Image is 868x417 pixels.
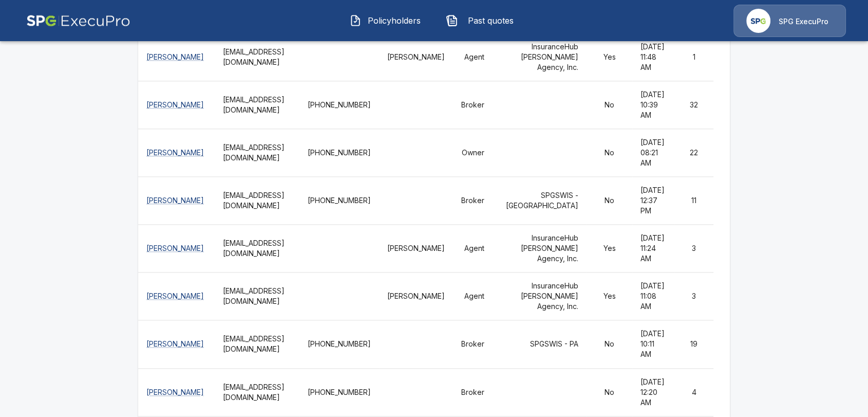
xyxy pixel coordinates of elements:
td: Broker [453,320,493,368]
img: Policyholders Icon [349,14,362,27]
td: 19 [674,320,713,368]
td: InsuranceHub [PERSON_NAME] Agency, Inc. [493,33,587,81]
td: 3 [674,273,713,320]
td: Broker [453,368,493,416]
p: SPG ExecuPro [779,16,828,27]
img: Past quotes Icon [446,14,458,27]
td: No [587,368,632,416]
td: [DATE] 10:11 AM [632,320,675,368]
a: [PERSON_NAME] [146,148,204,157]
a: [PERSON_NAME] [146,339,204,348]
img: Agency Icon [746,9,770,33]
th: [EMAIL_ADDRESS][DOMAIN_NAME] [215,81,299,129]
a: [PERSON_NAME] [146,388,204,396]
td: [DATE] 08:21 AM [632,129,675,177]
td: InsuranceHub [PERSON_NAME] Agency, Inc. [493,225,587,273]
th: [EMAIL_ADDRESS][DOMAIN_NAME] [215,273,299,320]
th: [EMAIL_ADDRESS][DOMAIN_NAME] [215,177,299,225]
a: [PERSON_NAME] [146,292,204,300]
td: [DATE] 11:24 AM [632,225,675,273]
td: [PERSON_NAME] [379,225,453,273]
td: SPGSWIS - PA [493,320,587,368]
td: Agent [453,225,493,273]
td: [PHONE_NUMBER] [299,81,379,129]
td: Yes [587,273,632,320]
td: No [587,320,632,368]
th: [EMAIL_ADDRESS][DOMAIN_NAME] [215,225,299,273]
td: Agent [453,33,493,81]
td: 32 [674,81,713,129]
th: [EMAIL_ADDRESS][DOMAIN_NAME] [215,368,299,416]
button: Policyholders IconPolicyholders [342,7,430,34]
td: [PERSON_NAME] [379,33,453,81]
td: [DATE] 12:20 AM [632,368,675,416]
td: 3 [674,225,713,273]
img: AA Logo [26,5,130,37]
td: 1 [674,33,713,81]
a: [PERSON_NAME] [146,52,204,61]
td: [DATE] 11:08 AM [632,273,675,320]
td: Agent [453,273,493,320]
a: [PERSON_NAME] [146,100,204,109]
td: SPGSWIS - [GEOGRAPHIC_DATA] [493,177,587,225]
td: [PHONE_NUMBER] [299,368,379,416]
td: Yes [587,225,632,273]
a: Agency IconSPG ExecuPro [733,5,846,37]
span: Past quotes [462,14,519,27]
td: No [587,177,632,225]
td: [DATE] 12:37 PM [632,177,675,225]
button: Past quotes IconPast quotes [438,7,526,34]
td: No [587,129,632,177]
th: [EMAIL_ADDRESS][DOMAIN_NAME] [215,320,299,368]
th: [EMAIL_ADDRESS][DOMAIN_NAME] [215,129,299,177]
td: [PHONE_NUMBER] [299,320,379,368]
td: Owner [453,129,493,177]
td: Broker [453,177,493,225]
td: No [587,81,632,129]
td: InsuranceHub [PERSON_NAME] Agency, Inc. [493,273,587,320]
td: [DATE] 10:39 AM [632,81,675,129]
td: [DATE] 11:48 AM [632,33,675,81]
td: Broker [453,81,493,129]
td: [PHONE_NUMBER] [299,177,379,225]
a: [PERSON_NAME] [146,244,204,252]
th: [EMAIL_ADDRESS][DOMAIN_NAME] [215,33,299,81]
td: 11 [674,177,713,225]
td: [PERSON_NAME] [379,273,453,320]
td: 22 [674,129,713,177]
a: [PERSON_NAME] [146,196,204,205]
td: [PHONE_NUMBER] [299,129,379,177]
td: 4 [674,368,713,416]
td: Yes [587,33,632,81]
span: Policyholders [366,14,422,27]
